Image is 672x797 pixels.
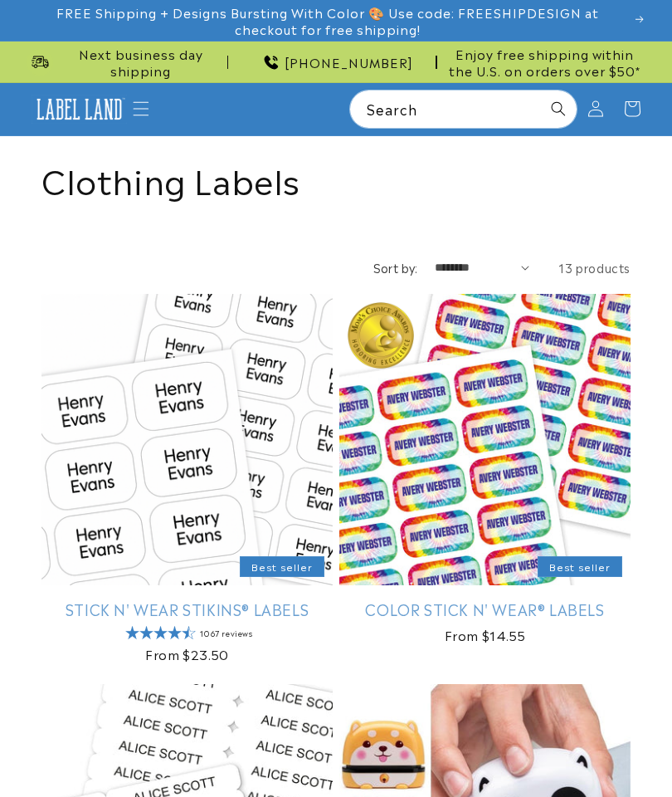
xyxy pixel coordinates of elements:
[53,46,228,78] span: Next business day shipping
[27,4,629,37] span: FREE Shipping + Designs Bursting With Color 🎨 Use code: FREESHIPDESIGN at checkout for free shipp...
[444,42,645,82] div: Announcement
[285,54,413,71] span: [PHONE_NUMBER]
[41,599,333,619] a: Stick N' Wear Stikins® Labels
[123,90,159,127] summary: Menu
[32,95,127,125] img: Label Land
[235,42,436,82] div: Announcement
[339,599,631,619] a: Color Stick N' Wear® Labels
[373,259,418,276] label: Sort by:
[444,46,645,78] span: Enjoy free shipping within the U.S. on orders over $50*
[324,719,655,780] iframe: Gorgias Floating Chat
[558,259,631,276] span: 13 products
[25,88,133,130] a: Label Land
[41,157,631,200] h1: Clothing Labels
[540,90,577,127] button: Search
[27,42,228,82] div: Announcement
